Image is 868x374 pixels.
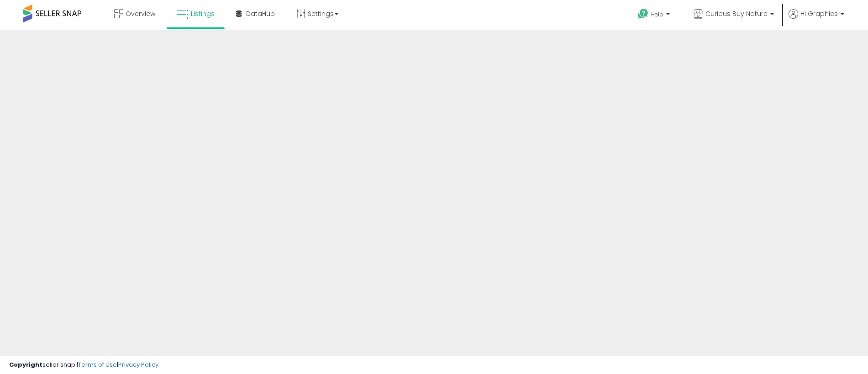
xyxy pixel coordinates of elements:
i: Get Help [637,8,649,20]
a: Help [631,1,679,30]
strong: Copyright [9,360,42,369]
div: seller snap | | [9,361,158,369]
a: Terms of Use [78,360,117,369]
span: Curious Buy Nature [705,9,768,18]
a: Privacy Policy [118,360,158,369]
a: Hi Graphics [789,9,844,30]
span: Help [651,11,663,18]
span: Hi Graphics [800,9,838,18]
span: Overview [126,9,155,18]
span: Listings [191,9,215,18]
span: DataHub [246,9,275,18]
